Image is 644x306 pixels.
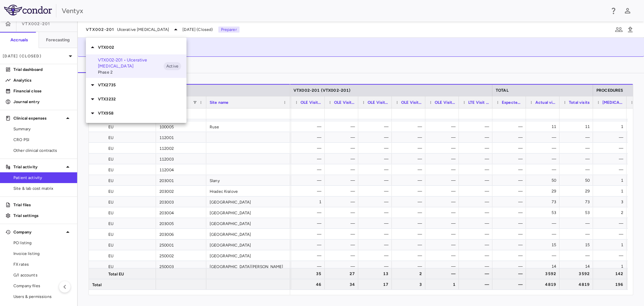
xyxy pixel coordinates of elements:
[98,82,186,88] p: VTX2735
[98,69,164,75] span: Phase 2
[98,110,186,116] p: VTX958
[86,40,186,54] div: VTX002
[98,57,164,69] p: VTX002-201 • Ulcerative [MEDICAL_DATA]
[164,63,181,69] span: Active
[98,44,186,50] p: VTX002
[86,92,186,106] div: VTX3232
[98,96,186,102] p: VTX3232
[86,54,186,78] div: VTX002-201 • Ulcerative [MEDICAL_DATA]Phase 2Active
[86,78,186,92] div: VTX2735
[86,106,186,120] div: VTX958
